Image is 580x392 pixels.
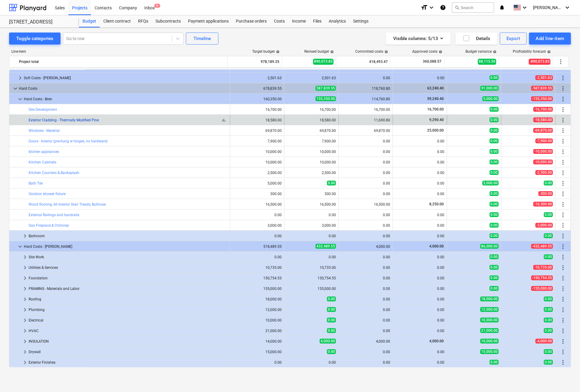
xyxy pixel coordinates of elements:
[341,297,390,301] div: 0.00
[490,254,499,259] span: 0.00
[341,329,390,333] div: 0.00
[184,15,232,27] a: Payment applications
[233,171,282,175] div: 2,500.00
[29,252,227,262] div: Site Work
[490,117,499,122] span: 0.00
[233,287,282,291] div: 155,000.00
[412,49,442,54] div: Approved costs
[287,139,336,143] div: 7,900.00
[341,223,390,228] div: 0.00
[455,5,459,10] span: search
[544,254,553,259] span: 0.00
[544,318,553,322] span: 0.00
[287,202,336,207] div: 16,500.00
[287,171,336,175] div: 2,500.00
[233,276,282,280] div: 150,754.55
[341,192,390,196] div: 0.00
[233,339,282,344] div: 14,000.00
[21,232,29,240] span: keyboard_arrow_right
[233,181,282,185] div: 5,000.00
[287,266,336,270] div: 10,735.00
[531,86,553,91] span: -587,839.55
[287,213,336,217] div: 0.00
[29,171,79,175] a: Kitchen Counters & Backsplash
[490,275,499,280] span: 0.00
[341,318,390,322] div: 0.00
[560,127,567,134] span: More actions
[490,223,499,228] span: 0.00
[560,232,567,240] span: More actions
[395,223,444,228] div: 0.00
[560,74,567,82] span: More actions
[186,33,218,45] button: Timeline
[428,4,435,11] i: keyboard_arrow_down
[287,107,336,112] div: 16,700.00
[395,213,444,217] div: 0.00
[480,328,499,333] span: 21,000.00
[341,339,390,344] div: 4,000.00
[327,328,336,333] span: 0.00
[341,171,390,175] div: 0.00
[427,107,444,111] span: 16,700.00
[395,276,444,280] div: 0.00
[429,118,444,122] span: 9,290.40
[544,328,553,333] span: 0.00
[560,117,567,124] span: More actions
[478,59,496,64] span: 88,115.50
[456,33,497,45] button: Details
[233,297,282,301] div: 18,000.00
[16,35,53,42] div: Toggle categories
[12,85,19,92] span: keyboard_arrow_down
[535,138,553,143] span: -7,900.00
[560,106,567,113] span: More actions
[395,308,444,312] div: 0.00
[490,75,499,80] span: 0.00
[427,128,444,132] span: 25,000.00
[529,59,550,64] span: -890,073.85
[134,15,152,27] a: RFQs
[490,265,499,270] span: 0.00
[395,76,444,80] div: 0.00
[341,86,390,91] div: 118,760.80
[463,35,490,42] div: Details
[395,287,444,291] div: 0.00
[550,363,580,392] iframe: Chat Widget
[395,192,444,196] div: 0.00
[560,317,567,324] span: More actions
[341,181,390,185] div: 0.00
[252,49,280,54] div: Target budget
[544,181,553,185] span: 0.00
[193,35,211,42] div: Timeline
[544,233,553,238] span: 0.00
[533,107,553,112] span: -16,700.00
[533,149,553,154] span: -10,000.00
[19,84,227,93] div: Hard Costs
[393,35,444,42] div: Visible columns : 5/13
[535,170,553,175] span: -2,500.00
[154,4,160,8] span: 9
[560,306,567,313] span: More actions
[270,15,288,27] a: Costs
[490,170,499,175] span: 0.00
[233,308,282,312] div: 12,000.00
[233,266,282,270] div: 10,735.00
[531,275,553,280] span: -150,754.55
[29,223,69,228] a: Gas Fireplace & Chimney
[152,15,184,27] div: Subcontracts
[287,192,336,196] div: 300.00
[395,160,444,164] div: 0.00
[341,129,390,133] div: 69,870.00
[480,86,499,91] span: 91,000.00
[429,339,444,343] span: 4,000.00
[233,86,282,91] div: 678,839.55
[233,255,282,259] div: 0.00
[490,191,499,196] span: 0.00
[531,96,553,101] span: -155,350.00
[395,171,444,175] div: 0.00
[480,297,499,301] span: 18,000.00
[490,212,499,217] span: 0.00
[531,286,553,291] span: -155,000.00
[21,264,29,271] span: keyboard_arrow_right
[427,86,444,90] span: 63,240.40
[355,49,388,54] div: Committed costs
